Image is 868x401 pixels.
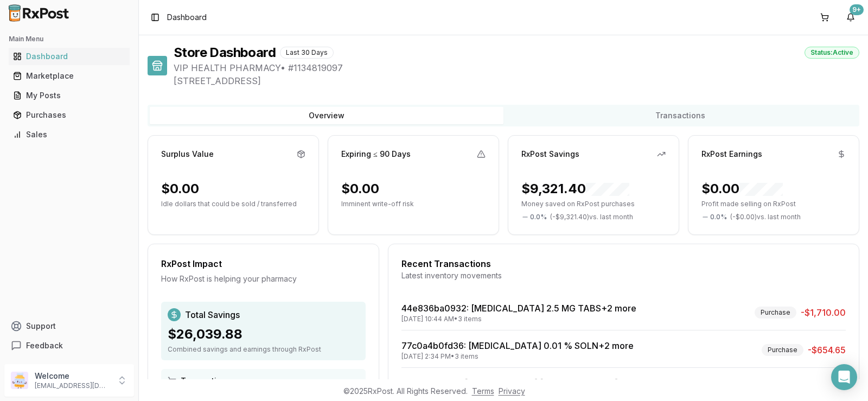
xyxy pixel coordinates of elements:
[35,371,110,381] p: Welcome
[13,129,125,140] div: Sales
[4,67,134,85] button: Marketplace
[13,110,125,120] div: Purchases
[167,12,207,23] nav: breadcrumb
[401,378,693,389] a: 8792fc10532f: [MEDICAL_DATA] [PHONE_NUMBER] MG TABS+1 more
[521,149,579,160] div: RxPost Savings
[9,125,130,144] a: Sales
[185,308,240,321] span: Total Savings
[341,200,486,208] p: Imminent write-off risk
[401,315,636,323] div: [DATE] 10:44 AM • 3 items
[174,44,276,61] h1: Store Dashboard
[9,105,130,125] a: Purchases
[401,270,846,281] div: Latest inventory movements
[831,364,857,390] div: Open Intercom Messenger
[161,200,305,208] p: Idle dollars that could be sold / transferred
[401,352,634,361] div: [DATE] 2:34 PM • 3 items
[472,386,494,396] a: Terms
[9,47,130,66] a: Dashboard
[13,71,125,81] div: Marketplace
[161,273,366,284] div: How RxPost is helping your pharmacy
[4,336,134,355] button: Feedback
[808,343,846,357] span: -$654.65
[755,307,796,319] div: Purchase
[401,257,846,270] div: Recent Transactions
[150,107,503,124] button: Overview
[521,180,629,198] div: $9,321.40
[701,200,846,208] p: Profit made selling on RxPost
[730,213,801,221] span: ( - $0.00 ) vs. last month
[13,51,125,62] div: Dashboard
[4,4,74,22] img: RxPost Logo
[842,9,859,26] button: 9+
[9,86,130,105] a: My Posts
[805,47,859,59] div: Status: Active
[168,345,359,354] div: Combined savings and earnings through RxPost
[26,340,63,351] span: Feedback
[181,375,231,386] span: Transactions
[341,149,411,160] div: Expiring ≤ 90 Days
[174,74,859,87] span: [STREET_ADDRESS]
[161,257,366,270] div: RxPost Impact
[161,149,214,160] div: Surplus Value
[762,344,803,356] div: Purchase
[4,48,134,65] button: Dashboard
[167,12,207,23] span: Dashboard
[9,35,130,43] h2: Main Menu
[4,316,134,336] button: Support
[11,372,28,389] img: User avatar
[341,180,379,198] div: $0.00
[701,149,762,160] div: RxPost Earnings
[801,306,846,319] span: -$1,710.00
[499,386,525,396] a: Privacy
[401,340,634,351] a: 77c0a4b0fd36: [MEDICAL_DATA] 0.01 % SOLN+2 more
[710,213,727,221] span: 0.0 %
[530,213,547,221] span: 0.0 %
[280,47,334,59] div: Last 30 Days
[13,90,125,101] div: My Posts
[850,4,864,15] div: 9+
[401,303,636,314] a: 44e836ba0932: [MEDICAL_DATA] 2.5 MG TABS+2 more
[4,106,134,124] button: Purchases
[9,66,130,86] a: Marketplace
[35,381,110,390] p: [EMAIL_ADDRESS][DOMAIN_NAME]
[701,180,783,198] div: $0.00
[550,213,633,221] span: ( - $9,321.40 ) vs. last month
[521,200,666,208] p: Money saved on RxPost purchases
[503,107,857,124] button: Transactions
[161,180,199,198] div: $0.00
[4,126,134,143] button: Sales
[4,87,134,104] button: My Posts
[168,326,359,343] div: $26,039.88
[174,61,859,74] span: VIP HEALTH PHARMACY • # 1134819097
